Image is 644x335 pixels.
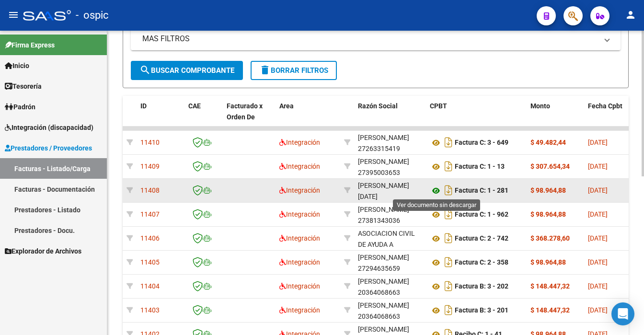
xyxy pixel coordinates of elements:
[455,163,505,171] strong: Factura C: 1 - 13
[279,162,320,170] span: Integración
[358,180,422,200] div: 27395670110
[5,60,29,71] span: Inicio
[530,210,566,218] strong: $ 98.964,88
[8,9,19,21] mat-icon: menu
[139,64,151,76] mat-icon: search
[442,207,455,222] i: Descargar documento
[358,252,422,272] div: 27294635659
[279,102,294,110] span: Area
[354,96,426,138] datatable-header-cell: Razón Social
[530,102,550,110] span: Monto
[455,307,508,314] strong: Factura B: 3 - 201
[279,234,320,242] span: Integración
[530,186,566,194] strong: $ 98.964,88
[139,66,234,75] span: Buscar Comprobante
[76,5,109,26] span: - ospic
[358,300,422,320] div: 20364068663
[131,27,621,50] mat-expansion-panel-header: MAS FILTROS
[259,64,271,76] mat-icon: delete
[611,302,634,325] div: Open Intercom Messenger
[455,211,508,219] strong: Factura C: 1 - 962
[588,186,608,194] span: [DATE]
[358,204,422,224] div: 27381343036
[279,258,320,266] span: Integración
[455,259,508,266] strong: Factura C: 2 - 358
[530,139,566,146] strong: $ 49.482,44
[140,306,160,314] span: 11403
[442,302,455,318] i: Descargar documento
[279,210,320,218] span: Integración
[140,162,160,170] span: 11409
[358,276,422,296] div: 20364068663
[5,246,81,256] span: Explorador de Archivos
[588,258,608,266] span: [DATE]
[5,40,55,50] span: Firma Express
[530,306,570,314] strong: $ 148.447,32
[430,102,447,110] span: CPBT
[588,210,608,218] span: [DATE]
[588,306,608,314] span: [DATE]
[358,132,409,143] div: [PERSON_NAME]
[5,81,42,92] span: Tesorería
[358,156,409,167] div: [PERSON_NAME]
[358,252,409,263] div: [PERSON_NAME]
[530,258,566,266] strong: $ 98.964,88
[625,9,636,21] mat-icon: person
[251,61,337,80] button: Borrar Filtros
[442,183,455,198] i: Descargar documento
[588,234,608,242] span: [DATE]
[184,96,223,138] datatable-header-cell: CAE
[142,34,598,44] mat-panel-title: MAS FILTROS
[455,235,508,243] strong: Factura C: 2 - 742
[140,210,160,218] span: 11407
[358,180,422,213] div: [PERSON_NAME][DATE] [PERSON_NAME]
[426,96,527,138] datatable-header-cell: CPBT
[442,278,455,294] i: Descargar documento
[137,96,184,138] datatable-header-cell: ID
[530,282,570,290] strong: $ 148.447,32
[358,276,409,287] div: [PERSON_NAME]
[442,135,455,150] i: Descargar documento
[223,96,276,138] datatable-header-cell: Facturado x Orden De
[588,102,622,110] span: Fecha Cpbt
[279,186,320,194] span: Integración
[279,306,320,314] span: Integración
[140,139,160,146] span: 11410
[584,96,627,138] datatable-header-cell: Fecha Cpbt
[442,159,455,174] i: Descargar documento
[455,283,508,290] strong: Factura B: 3 - 202
[279,139,320,146] span: Integración
[5,122,93,133] span: Integración (discapacidad)
[140,234,160,242] span: 11406
[530,234,570,242] strong: $ 368.278,60
[588,282,608,290] span: [DATE]
[188,102,201,110] span: CAE
[140,282,160,290] span: 11404
[530,162,570,170] strong: $ 307.654,34
[358,300,409,311] div: [PERSON_NAME]
[358,132,422,152] div: 27263315419
[588,162,608,170] span: [DATE]
[140,258,160,266] span: 11405
[358,204,409,215] div: [PERSON_NAME]
[442,231,455,246] i: Descargar documento
[358,156,422,176] div: 27395003653
[5,102,35,112] span: Padrón
[259,66,328,75] span: Borrar Filtros
[140,102,147,110] span: ID
[455,139,508,147] strong: Factura C: 3 - 649
[455,187,508,195] strong: Factura C: 1 - 281
[358,228,422,248] div: 30712108602
[442,254,455,270] i: Descargar documento
[588,139,608,146] span: [DATE]
[5,143,92,153] span: Prestadores / Proveedores
[276,96,340,138] datatable-header-cell: Area
[358,228,422,272] div: ASOCIACION CIVIL DE AYUDA A DISCAPACITADOS [PERSON_NAME]
[131,61,243,80] button: Buscar Comprobante
[527,96,584,138] datatable-header-cell: Monto
[227,102,263,121] span: Facturado x Orden De
[358,102,398,110] span: Razón Social
[279,282,320,290] span: Integración
[140,186,160,194] span: 11408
